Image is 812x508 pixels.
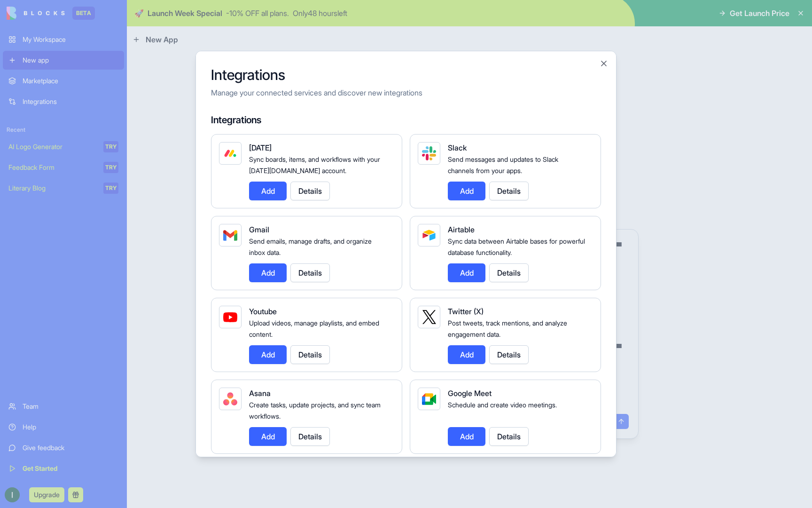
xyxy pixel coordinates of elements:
button: Add [448,182,485,200]
h4: Integrations [211,113,601,127]
button: Add [448,427,485,446]
span: Twitter (X) [448,307,484,316]
button: Add [448,345,485,364]
span: Google Meet [448,389,492,398]
span: Airtable [448,225,475,234]
button: Details [489,182,529,200]
span: Sync boards, items, and workflows with your [DATE][DOMAIN_NAME] account. [249,155,380,175]
span: Create tasks, update projects, and sync team workflows. [249,401,381,420]
span: Post tweets, track mentions, and analyze engagement data. [448,319,567,338]
span: Upload videos, manage playlists, and embed content. [249,319,379,338]
span: Gmail [249,225,269,234]
span: Sync data between Airtable bases for powerful database functionality. [448,237,585,256]
button: Details [290,263,330,282]
button: Add [448,263,485,282]
button: Add [249,427,287,446]
button: Details [290,345,330,364]
button: Add [249,182,287,200]
span: Asana [249,389,271,398]
button: Details [489,427,529,446]
button: Add [249,263,287,282]
p: Manage your connected services and discover new integrations [211,87,601,98]
button: Add [249,345,287,364]
span: Slack [448,143,467,152]
span: Schedule and create video meetings. [448,401,557,409]
h2: Integrations [211,66,601,83]
button: Details [489,263,529,282]
span: [DATE] [249,143,272,152]
span: Youtube [249,307,277,316]
button: Details [290,182,330,200]
button: Details [290,427,330,446]
span: Send emails, manage drafts, and organize inbox data. [249,237,372,256]
span: Send messages and updates to Slack channels from your apps. [448,155,558,175]
button: Details [489,345,529,364]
